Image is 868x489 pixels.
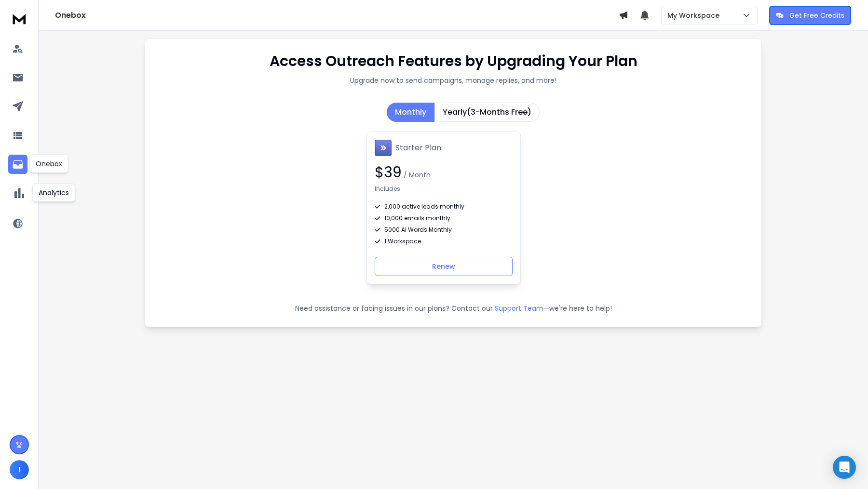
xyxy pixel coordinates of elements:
div: 10,000 emails monthly [375,214,513,222]
p: Get Free Credits [789,11,844,20]
div: Open Intercom Messenger [833,456,856,479]
span: $ 39 [375,162,402,183]
div: Onebox [29,155,68,173]
button: Renew [375,257,513,276]
div: 1 Workspace [375,238,513,245]
h1: Onebox [55,10,619,21]
button: I [10,460,29,479]
div: Analytics [32,184,75,202]
p: Need assistance or facing issues in our plans? Contact our —we're here to help! [159,304,748,313]
h1: Access Outreach Features by Upgrading Your Plan [270,53,637,70]
img: Starter Plan icon [375,140,392,156]
p: Upgrade now to send campaigns, manage replies, and more! [350,76,556,85]
span: / Month [402,170,431,180]
h1: Starter Plan [395,142,441,154]
div: 2,000 active leads monthly [375,203,513,211]
button: Yearly(3-Months Free) [434,103,540,122]
p: My Workspace [667,11,723,20]
p: Includes [375,185,400,195]
div: 5000 AI Words Monthly [375,226,513,234]
img: logo [10,10,29,27]
button: Get Free Credits [769,6,851,25]
button: Monthly [387,103,434,122]
button: Support Team [495,304,543,313]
